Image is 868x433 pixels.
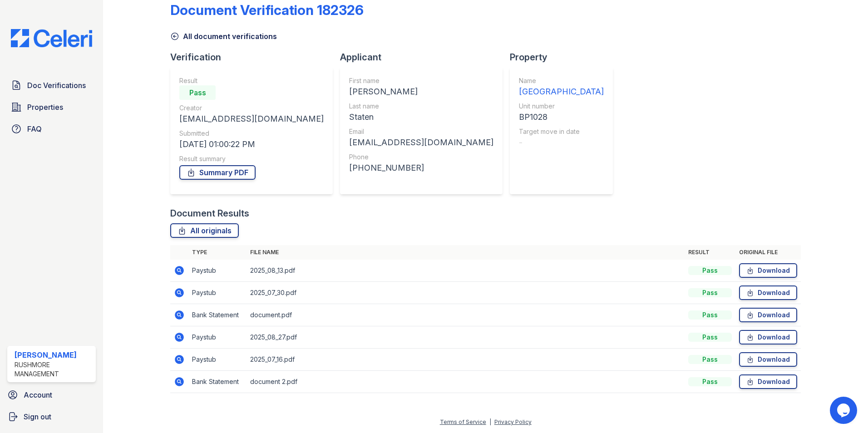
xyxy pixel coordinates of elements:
[4,386,99,404] a: Account
[735,245,801,260] th: Original file
[179,85,216,100] div: Pass
[188,326,247,349] td: Paystub
[15,360,92,379] div: Rushmore Management
[247,260,685,282] td: 2025_08_13.pdf
[739,330,797,344] a: Download
[349,102,493,111] div: Last name
[349,136,493,149] div: [EMAIL_ADDRESS][DOMAIN_NAME]
[179,138,324,151] div: [DATE] 01:00:22 PM
[170,51,340,64] div: Verification
[179,165,256,180] a: Summary PDF
[179,154,324,163] div: Result summary
[688,377,732,386] div: Pass
[188,260,247,282] td: Paystub
[519,102,604,111] div: Unit number
[440,418,486,425] a: Terms of Service
[247,304,685,326] td: document.pdf
[179,76,324,85] div: Result
[510,51,620,64] div: Property
[7,120,96,138] a: FAQ
[349,162,493,174] div: [PHONE_NUMBER]
[170,207,249,220] div: Document Results
[170,2,364,18] div: Document Verification 182326
[519,76,604,98] a: Name [GEOGRAPHIC_DATA]
[4,408,99,426] a: Sign out
[188,304,247,326] td: Bank Statement
[688,310,732,320] div: Pass
[247,349,685,371] td: 2025_07_16.pdf
[739,263,797,278] a: Download
[188,371,247,393] td: Bank Statement
[739,374,797,389] a: Download
[188,282,247,304] td: Paystub
[179,103,324,113] div: Creator
[494,418,532,425] a: Privacy Policy
[349,111,493,123] div: Staten
[15,349,92,360] div: [PERSON_NAME]
[688,288,732,297] div: Pass
[4,29,99,47] img: CE_Logo_Blue-a8612792a0a2168367f1c8372b55b34899dd931a85d93a1a3d3e32e68fde9ad4.png
[349,153,493,162] div: Phone
[688,333,732,342] div: Pass
[179,129,324,138] div: Submitted
[830,397,859,424] iframe: chat widget
[170,223,239,238] a: All originals
[519,76,604,85] div: Name
[170,31,277,42] a: All document verifications
[519,111,604,123] div: BP1028
[7,98,96,116] a: Properties
[247,371,685,393] td: document 2.pdf
[688,355,732,364] div: Pass
[685,245,735,260] th: Result
[24,411,51,422] span: Sign out
[739,308,797,322] a: Download
[179,113,324,125] div: [EMAIL_ADDRESS][DOMAIN_NAME]
[27,80,86,91] span: Doc Verifications
[188,349,247,371] td: Paystub
[247,282,685,304] td: 2025_07_30.pdf
[247,326,685,349] td: 2025_08_27.pdf
[349,85,493,98] div: [PERSON_NAME]
[739,285,797,300] a: Download
[739,352,797,367] a: Download
[340,51,510,64] div: Applicant
[519,127,604,136] div: Target move in date
[27,102,63,113] span: Properties
[349,76,493,85] div: First name
[24,389,52,400] span: Account
[349,127,493,136] div: Email
[247,245,685,260] th: File name
[489,418,491,425] div: |
[519,136,604,149] div: -
[7,76,96,94] a: Doc Verifications
[519,85,604,98] div: [GEOGRAPHIC_DATA]
[188,245,247,260] th: Type
[688,266,732,275] div: Pass
[27,123,42,134] span: FAQ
